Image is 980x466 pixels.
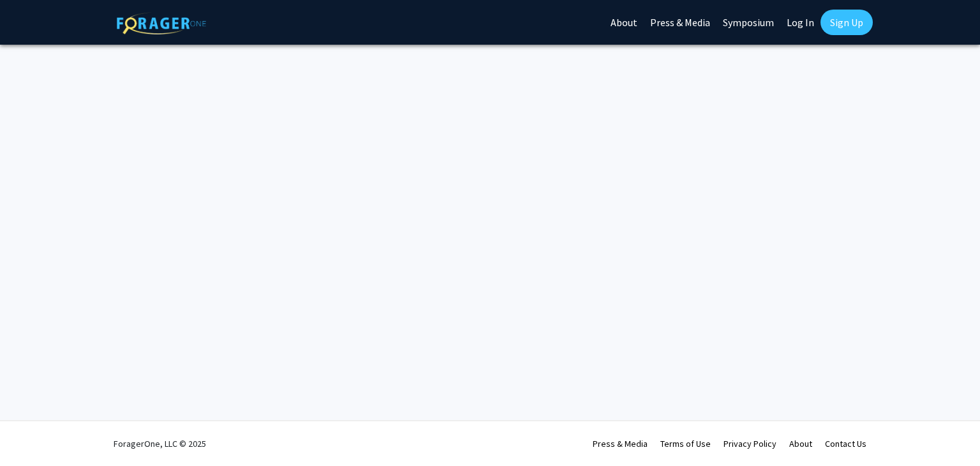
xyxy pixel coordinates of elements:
[789,438,812,449] a: About
[114,421,206,466] div: ForagerOne, LLC © 2025
[820,10,873,35] a: Sign Up
[593,438,648,449] a: Press & Media
[825,438,866,449] a: Contact Us
[660,438,711,449] a: Terms of Use
[724,438,776,449] a: Privacy Policy
[117,12,206,34] img: ForagerOne Logo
